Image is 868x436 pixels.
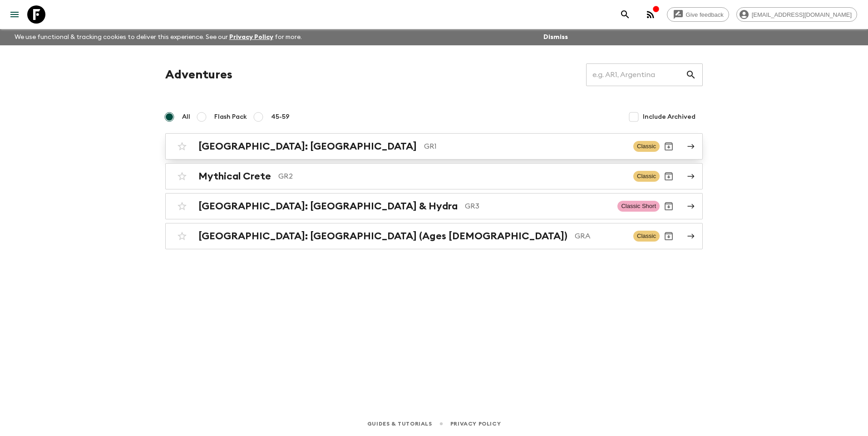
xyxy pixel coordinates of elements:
[681,11,729,18] span: Give feedback
[633,141,660,152] span: Classic
[11,29,306,45] p: We use functional & tracking cookies to deliver this experience. See our for more.
[278,171,626,182] p: GR2
[165,223,703,249] a: [GEOGRAPHIC_DATA]: [GEOGRAPHIC_DATA] (Ages [DEMOGRAPHIC_DATA])GRAClassicArchive
[165,66,232,84] h1: Adventures
[667,7,729,22] a: Give feedback
[660,137,678,155] button: Archive
[660,227,678,245] button: Archive
[198,200,458,212] h2: [GEOGRAPHIC_DATA]: [GEOGRAPHIC_DATA] & Hydra
[616,5,634,24] button: search adventures
[541,31,570,44] button: Dismiss
[165,163,703,189] a: Mythical CreteGR2ClassicArchive
[424,141,626,152] p: GR1
[229,34,273,40] a: Privacy Policy
[182,112,190,121] span: All
[198,230,567,242] h2: [GEOGRAPHIC_DATA]: [GEOGRAPHIC_DATA] (Ages [DEMOGRAPHIC_DATA])
[617,201,660,212] span: Classic Short
[450,419,501,429] a: Privacy Policy
[660,167,678,185] button: Archive
[633,171,660,182] span: Classic
[747,11,857,18] span: [EMAIL_ADDRESS][DOMAIN_NAME]
[271,112,290,121] span: 45-59
[5,5,24,24] button: menu
[214,112,247,121] span: Flash Pack
[165,193,703,219] a: [GEOGRAPHIC_DATA]: [GEOGRAPHIC_DATA] & HydraGR3Classic ShortArchive
[165,133,703,160] a: [GEOGRAPHIC_DATA]: [GEOGRAPHIC_DATA]GR1ClassicArchive
[465,201,610,212] p: GR3
[367,419,432,429] a: Guides & Tutorials
[586,62,686,87] input: e.g. AR1, Argentina
[633,231,660,242] span: Classic
[198,170,271,182] h2: Mythical Crete
[660,197,678,215] button: Archive
[643,112,695,121] span: Include Archived
[575,231,626,242] p: GRA
[198,140,417,152] h2: [GEOGRAPHIC_DATA]: [GEOGRAPHIC_DATA]
[736,7,857,22] div: [EMAIL_ADDRESS][DOMAIN_NAME]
